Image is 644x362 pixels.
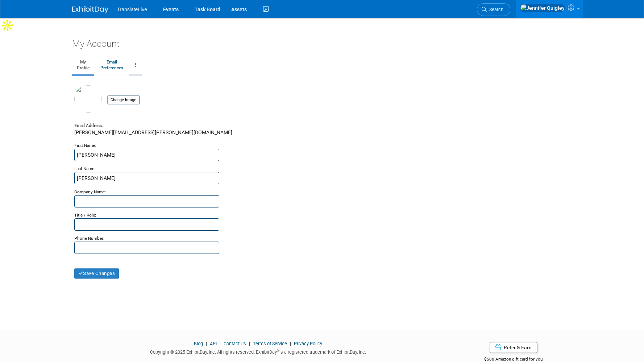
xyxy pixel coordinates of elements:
a: Terms of Service [253,341,287,346]
small: First Name: [74,143,96,148]
small: Email Address: [74,123,103,128]
button: Save Changes [74,268,119,279]
div: [PERSON_NAME][EMAIL_ADDRESS][PERSON_NAME][DOMAIN_NAME] [74,129,570,141]
span: | [204,341,209,346]
a: Search [477,3,510,16]
a: API [210,341,217,346]
sup: ® [277,349,279,353]
img: ExhibitDay [72,6,108,13]
div: Copyright © 2025 ExhibitDay, Inc. All rights reserved. ExhibitDay is a registered trademark of Ex... [72,347,445,355]
a: Blog [194,341,203,346]
span: | [288,341,293,346]
small: Last Name: [74,166,95,171]
a: Contact Us [224,341,246,346]
span: | [247,341,252,346]
small: Title / Role: [74,213,96,218]
a: Refer & Earn [490,342,537,353]
span: Search [487,7,503,12]
small: Company Name: [74,189,106,194]
a: EmailPreferences [96,56,128,74]
small: Phone Number: [74,236,104,241]
span: TranslateLive [117,7,148,12]
a: MyProfile [72,56,94,74]
a: Privacy Policy [294,341,322,346]
img: Jennifer Quigley [520,4,565,12]
span: | [218,341,223,346]
div: My Account [72,33,572,50]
